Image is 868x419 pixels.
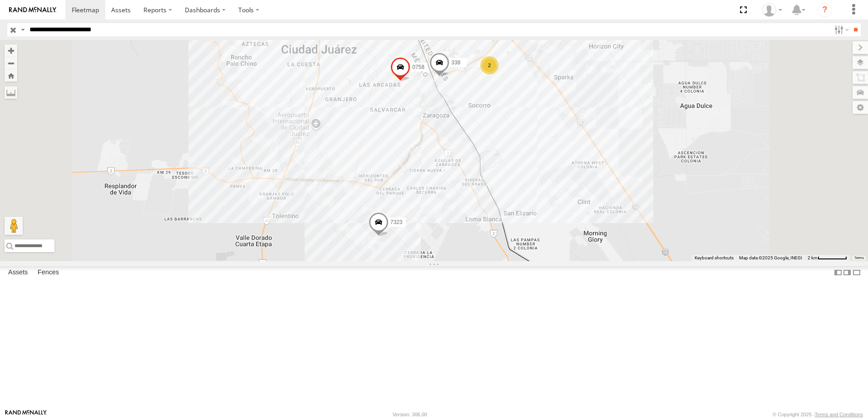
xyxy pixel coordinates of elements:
div: © Copyright 2025 - [773,412,863,417]
label: Search Query [19,23,26,36]
a: Terms and Conditions [815,412,863,417]
button: Zoom in [5,44,17,57]
label: Dock Summary Table to the Right [843,266,852,279]
label: Map Settings [853,101,868,114]
label: Search Filter Options [831,23,850,36]
button: Drag Pegman onto the map to open Street View [5,217,23,235]
a: Terms (opens in new tab) [854,256,864,260]
span: 7323 [390,219,403,225]
label: Dock Summary Table to the Left [833,266,843,279]
div: omar hernandez [759,3,785,17]
span: Map data ©2025 Google, INEGI [739,255,802,260]
span: 338 [451,60,460,66]
label: Hide Summary Table [852,266,861,279]
i: ? [818,3,832,17]
button: Map Scale: 2 km per 61 pixels [805,255,850,261]
label: Fences [33,266,64,279]
div: 2 [480,56,498,74]
button: Keyboard shortcuts [695,255,734,261]
img: rand-logo.svg [9,7,56,13]
span: 0758 [412,64,424,71]
button: Zoom out [5,57,17,69]
label: Measure [5,86,17,99]
span: 2 km [808,255,818,260]
div: Version: 306.00 [393,412,427,417]
button: Zoom Home [5,69,17,82]
a: Visit our Website [5,410,47,419]
label: Assets [4,266,32,279]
